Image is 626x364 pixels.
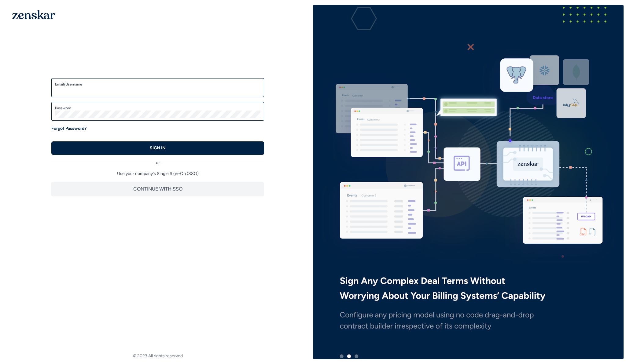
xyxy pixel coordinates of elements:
[51,182,264,196] button: CONTINUE WITH SSO
[2,353,313,359] footer: © 2023 All rights reserved
[51,155,264,166] div: or
[12,10,55,19] img: 1OGAJ2xQqyY4LXKgY66KYq0eOWRCkrZdAb3gUhuVAqdWPZE9SRJmCz+oDMSn4zDLXe31Ii730ItAGKgCKgCCgCikA4Av8PJUP...
[150,145,166,151] p: SIGN IN
[51,126,87,132] a: Forgot Password?
[55,106,260,111] label: Password
[51,141,264,155] button: SIGN IN
[55,82,260,87] label: Email/Username
[51,171,264,177] p: Use your company's Single Sign-On (SSO)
